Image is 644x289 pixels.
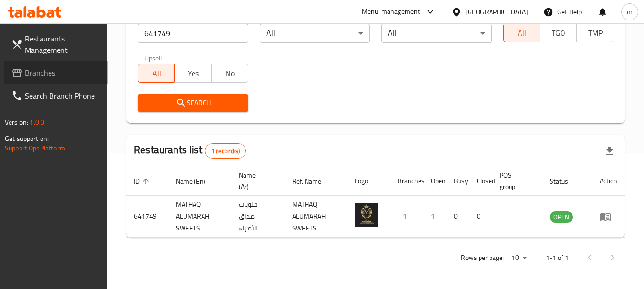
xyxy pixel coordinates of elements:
[576,23,613,42] button: TMP
[465,7,528,17] div: [GEOGRAPHIC_DATA]
[600,211,617,222] div: Menu
[461,252,504,264] p: Rows per page:
[205,143,246,159] div: Total records count
[500,169,531,192] span: POS group
[598,140,621,162] div: Export file
[469,196,492,238] td: 0
[446,196,469,238] td: 0
[4,61,108,84] a: Branches
[550,211,573,222] span: OPEN
[174,64,212,83] button: Yes
[550,176,581,187] span: Status
[390,196,423,238] td: 1
[25,33,100,56] span: Restaurants Management
[231,196,285,238] td: حلوبات مذاق الأمراء
[239,169,273,192] span: Name (Ar)
[138,64,175,83] button: All
[592,167,625,196] th: Action
[292,176,334,187] span: Ref. Name
[142,67,171,80] span: All
[205,147,246,156] span: 1 record(s)
[215,67,245,80] span: No
[126,196,168,238] td: 641749
[138,24,248,43] input: Search for restaurant name or ID..
[581,26,610,40] span: TMP
[423,167,446,196] th: Open
[179,67,208,80] span: Yes
[627,7,633,17] span: m
[134,143,246,159] h2: Restaurants list
[25,67,100,79] span: Branches
[544,26,573,40] span: TGO
[285,196,348,238] td: MATHAQ ALUMARAH SWEETS
[503,23,541,42] button: All
[540,23,577,42] button: TGO
[5,132,49,145] span: Get support on:
[30,116,44,129] span: 1.0.0
[5,142,65,154] a: Support.OpsPlatform
[260,24,370,43] div: All
[508,26,537,40] span: All
[5,116,28,129] span: Version:
[211,64,248,83] button: No
[138,94,248,112] button: Search
[446,167,469,196] th: Busy
[25,90,100,101] span: Search Branch Phone
[508,251,531,265] div: Rows per page:
[144,54,162,61] label: Upsell
[134,176,152,187] span: ID
[381,24,491,43] div: All
[423,196,446,238] td: 1
[4,27,108,61] a: Restaurants Management
[546,252,569,264] p: 1-1 of 1
[362,6,420,18] div: Menu-management
[347,167,390,196] th: Logo
[4,84,108,107] a: Search Branch Phone
[550,211,573,223] div: OPEN
[355,203,378,227] img: MATHAQ ALUMARAH SWEETS
[176,176,218,187] span: Name (En)
[390,167,423,196] th: Branches
[469,167,492,196] th: Closed
[168,196,231,238] td: MATHAQ ALUMARAH SWEETS
[145,97,240,109] span: Search
[126,167,625,238] table: enhanced table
